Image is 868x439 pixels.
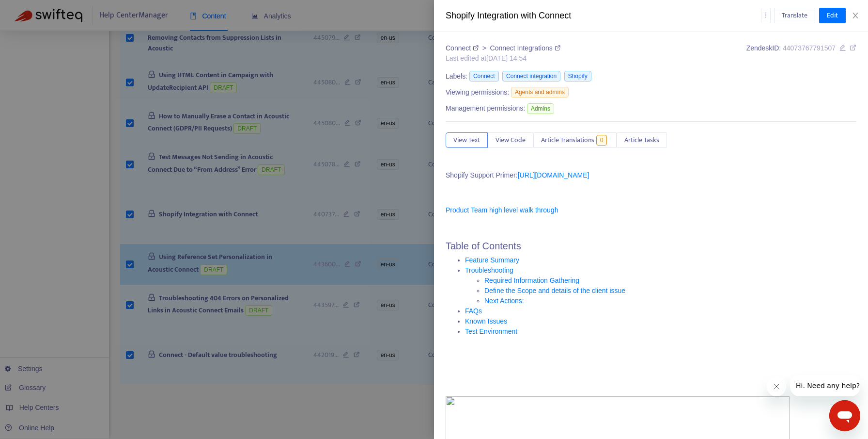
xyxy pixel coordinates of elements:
[446,53,560,64] div: Last edited at [DATE] 14:54
[484,276,579,284] a: Required Information Gathering
[484,297,524,305] a: Next Actions:
[484,287,625,294] a: Define the Scope and details of the client issue
[767,377,786,396] iframe: Close message
[446,9,761,22] div: Shopify Integration with Connect
[488,132,533,148] button: View Code
[527,103,554,114] span: Admins
[490,44,560,52] a: Connect Integrations
[564,71,591,81] span: Shopify
[446,43,560,53] div: >
[446,206,558,214] a: Product Team high level walk through
[849,11,862,20] button: Close
[761,8,771,23] button: more
[746,43,856,64] div: Zendesk ID:
[790,375,860,396] iframe: Message from company
[819,8,846,23] button: Edit
[511,87,569,98] span: Agents and admins
[446,44,480,52] a: Connect
[465,256,519,264] a: Feature Summary
[446,170,856,180] p: Shopify Support Primer:
[446,71,467,81] span: Labels:
[596,135,607,146] span: 0
[469,71,499,81] span: Connect
[541,135,594,146] span: Article Translations
[465,327,517,335] a: Test Environment
[465,266,513,274] a: Troubleshooting
[465,317,507,325] a: Known Issues
[518,171,589,179] a: [URL][DOMAIN_NAME]
[446,87,509,98] span: Viewing permissions:
[465,307,482,315] a: FAQs
[533,132,617,148] button: Article Translations0
[446,240,856,252] h2: Table of Contents
[446,103,525,114] span: Management permissions:
[782,10,807,21] span: Translate
[617,132,667,148] button: Article Tasks
[762,12,769,18] span: more
[496,135,526,146] span: View Code
[502,71,560,81] span: Connect integration
[827,10,838,21] span: Edit
[829,400,860,431] iframe: Button to launch messaging window
[453,135,480,146] span: View Text
[774,8,815,23] button: Translate
[783,44,836,52] span: 44073767791507
[852,12,859,19] span: close
[446,132,488,148] button: View Text
[624,135,659,146] span: Article Tasks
